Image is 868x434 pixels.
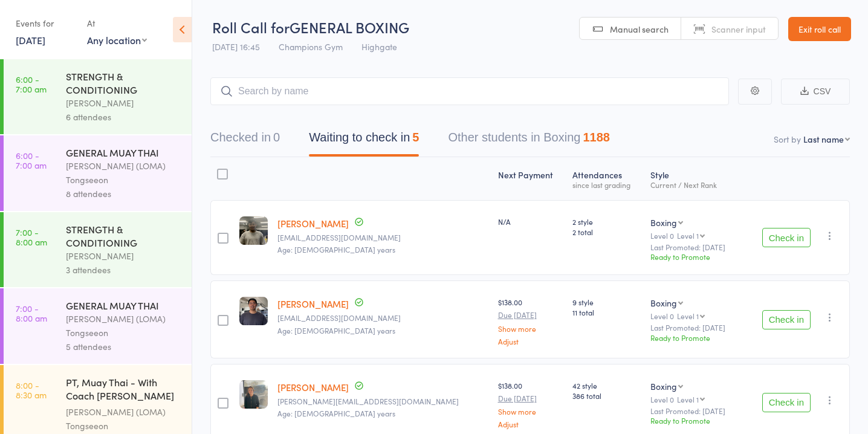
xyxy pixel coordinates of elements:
div: 1188 [583,131,610,144]
button: Waiting to check in5 [309,125,419,157]
div: [PERSON_NAME] (LOMA) Tongseeon [66,312,181,340]
button: Other students in Boxing1188 [448,125,610,157]
span: Champions Gym [279,40,343,53]
button: Check in [762,393,811,412]
div: Events for [16,13,75,33]
span: Age: [DEMOGRAPHIC_DATA] years [277,408,395,418]
div: 3 attendees [66,263,181,277]
a: Adjust [498,337,563,345]
a: [DATE] [16,33,45,47]
div: Current / Next Rank [650,181,738,189]
div: [PERSON_NAME] [66,96,181,110]
div: N/A [498,216,563,227]
div: Level 0 [650,395,738,403]
img: image1757320720.png [239,297,268,325]
div: STRENGTH & CONDITIONING [66,70,181,96]
span: 2 style [572,216,641,227]
div: Atten­dances [568,163,646,195]
small: Last Promoted: [DATE] [650,323,738,332]
span: Roll Call for [212,17,290,37]
img: image1715330082.png [239,380,268,409]
div: Boxing [650,380,677,392]
img: image1757587673.png [239,216,268,245]
a: 6:00 -7:00 amSTRENGTH & CONDITIONING[PERSON_NAME]6 attendees [4,59,192,134]
div: Level 1 [677,312,699,320]
time: 7:00 - 8:00 am [16,227,47,247]
button: CSV [781,79,850,105]
time: 7:00 - 8:00 am [16,303,47,323]
span: 42 style [572,380,641,390]
span: Scanner input [711,23,766,35]
div: GENERAL MUAY THAI [66,146,181,159]
a: 7:00 -8:00 amSTRENGTH & CONDITIONING[PERSON_NAME]3 attendees [4,212,192,287]
div: STRENGTH & CONDITIONING [66,222,181,249]
div: 5 attendees [66,340,181,354]
small: sangaydorjee12345@gmail.com [277,233,488,242]
a: [PERSON_NAME] [277,381,349,394]
span: Highgate [361,40,397,53]
a: 7:00 -8:00 amGENERAL MUAY THAI[PERSON_NAME] (LOMA) Tongseeon5 attendees [4,288,192,364]
a: Show more [498,325,563,332]
span: GENERAL BOXING [290,17,409,37]
input: Search by name [210,77,729,105]
small: f.dorado@live.com.au [277,397,488,406]
a: 6:00 -7:00 amGENERAL MUAY THAI[PERSON_NAME] (LOMA) Tongseeon8 attendees [4,135,192,211]
span: 386 total [572,390,641,401]
div: Style [646,163,743,195]
span: 2 total [572,227,641,237]
a: Show more [498,407,563,415]
button: Check in [762,228,811,247]
div: Level 1 [677,395,699,403]
div: $138.00 [498,380,563,428]
div: [PERSON_NAME] (LOMA) Tongseeon [66,159,181,187]
small: Due [DATE] [498,394,563,403]
span: [DATE] 16:45 [212,40,260,53]
span: 9 style [572,297,641,307]
div: Level 1 [677,232,699,239]
div: Next Payment [493,163,568,195]
time: 6:00 - 7:00 am [16,74,47,94]
div: At [87,13,147,33]
small: Last Promoted: [DATE] [650,407,738,415]
div: Last name [803,133,844,145]
a: [PERSON_NAME] [277,297,349,310]
div: [PERSON_NAME] (LOMA) Tongseeon [66,405,181,433]
div: Level 0 [650,232,738,239]
div: Boxing [650,216,677,228]
div: PT, Muay Thai - With Coach [PERSON_NAME] (45 minutes) [66,375,181,405]
label: Sort by [774,133,801,145]
div: Boxing [650,297,677,309]
small: Due [DATE] [498,311,563,319]
button: Check in [762,310,811,329]
small: mayunhong2016@hotmail.com [277,314,488,322]
div: 0 [273,131,280,144]
div: [PERSON_NAME] [66,249,181,263]
small: Last Promoted: [DATE] [650,243,738,251]
div: 5 [412,131,419,144]
a: Exit roll call [788,17,851,41]
div: Any location [87,33,147,47]
span: Age: [DEMOGRAPHIC_DATA] years [277,244,395,254]
a: [PERSON_NAME] [277,217,349,230]
div: $138.00 [498,297,563,345]
span: Age: [DEMOGRAPHIC_DATA] years [277,325,395,335]
span: 11 total [572,307,641,317]
span: Manual search [610,23,669,35]
div: Ready to Promote [650,251,738,262]
a: Adjust [498,420,563,428]
div: 6 attendees [66,110,181,124]
time: 8:00 - 8:30 am [16,380,47,400]
div: GENERAL MUAY THAI [66,299,181,312]
time: 6:00 - 7:00 am [16,151,47,170]
button: Checked in0 [210,125,280,157]
div: since last grading [572,181,641,189]
div: Ready to Promote [650,332,738,343]
div: Level 0 [650,312,738,320]
div: Ready to Promote [650,415,738,426]
div: 8 attendees [66,187,181,201]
